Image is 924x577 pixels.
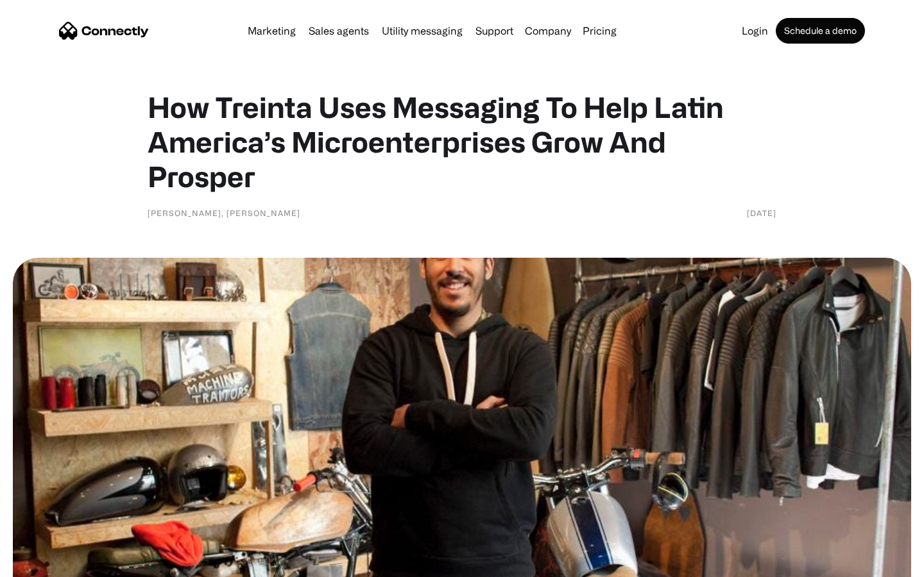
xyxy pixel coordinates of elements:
a: Login [737,26,773,36]
a: Utility messaging [377,26,468,36]
div: [DATE] [747,206,776,219]
a: Schedule a demo [776,18,865,44]
a: Sales agents [304,26,374,36]
a: Support [470,26,518,36]
ul: Language list [26,555,77,573]
div: Company [525,22,571,40]
a: Pricing [577,26,622,36]
aside: Language selected: English [13,555,77,573]
div: [PERSON_NAME], [PERSON_NAME] [148,206,300,219]
a: Marketing [243,26,301,36]
h1: How Treinta Uses Messaging To Help Latin America’s Microenterprises Grow And Prosper [148,90,776,194]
